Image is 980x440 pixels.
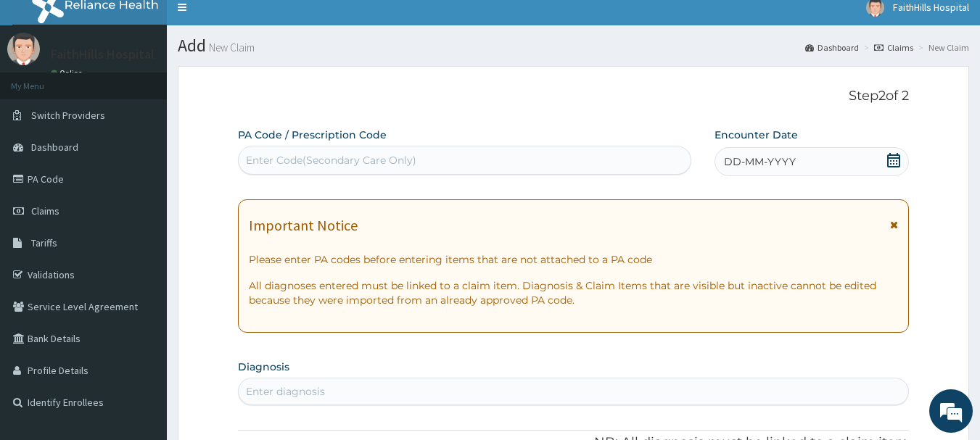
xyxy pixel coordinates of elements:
label: Encounter Date [715,128,798,142]
h1: Add [178,36,969,55]
div: Minimize live chat window [238,7,273,42]
span: Switch Providers [31,109,105,122]
label: PA Code / Prescription Code [238,128,387,142]
span: DD-MM-YYYY [724,154,796,169]
div: Chat with us now [75,81,244,100]
label: Diagnosis [238,360,289,374]
textarea: Type your message and hit 'Enter' [7,289,276,340]
div: Enter diagnosis [246,384,325,399]
a: Dashboard [805,41,859,54]
small: New Claim [206,42,255,53]
li: New Claim [915,41,969,54]
span: Tariffs [31,236,57,249]
p: Step 2 of 2 [238,88,910,104]
span: Dashboard [31,141,78,154]
img: d_794563401_company_1708531726252_794563401 [27,72,59,109]
p: Please enter PA codes before entering items that are not attached to a PA code [249,252,899,267]
h1: Important Notice [249,217,358,233]
div: Enter Code(Secondary Care Only) [246,153,416,167]
span: FaithHills Hospital [893,1,969,14]
span: We're online! [84,129,200,275]
p: All diagnoses entered must be linked to a claim item. Diagnosis & Claim Items that are visible bu... [249,278,899,307]
a: Online [51,68,86,78]
p: FaithHills Hospital [51,48,155,61]
img: User Image [7,33,40,65]
a: Claims [874,41,913,54]
span: Claims [31,204,59,217]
